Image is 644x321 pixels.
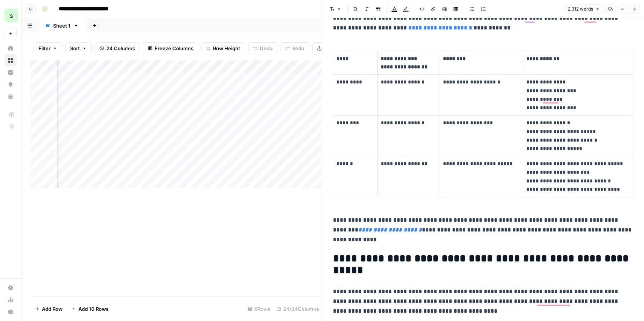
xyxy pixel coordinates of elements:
[5,294,17,306] a: Usage
[78,305,109,313] span: Add 10 Rows
[213,45,240,52] span: Row Height
[42,305,63,313] span: Add Row
[106,45,135,52] span: 24 Columns
[67,303,113,315] button: Add 10 Rows
[260,45,273,52] span: Undo
[31,303,67,315] button: Add Row
[201,42,245,54] button: Row Height
[70,45,80,52] span: Sort
[95,42,140,54] button: 24 Columns
[5,282,17,294] a: Settings
[5,6,17,25] button: Workspace: saasgenie
[5,91,17,103] a: Your Data
[34,42,62,54] button: Filter
[53,22,71,29] div: Sheet 1
[65,42,92,54] button: Sort
[273,303,322,315] div: 24/24 Columns
[143,42,198,54] button: Freeze Columns
[5,306,17,318] button: Help + Support
[281,42,309,54] button: Redo
[10,11,13,20] span: s
[38,18,85,33] a: Sheet 1
[5,66,17,79] a: Insights
[5,79,17,91] a: Opportunities
[245,303,273,315] div: 8 Rows
[292,45,304,52] span: Redo
[5,54,17,66] a: Browse
[5,42,17,54] a: Home
[568,6,593,12] span: 2,312 words
[155,45,193,52] span: Freeze Columns
[564,4,603,14] button: 2,312 words
[248,42,278,54] button: Undo
[38,45,51,52] span: Filter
